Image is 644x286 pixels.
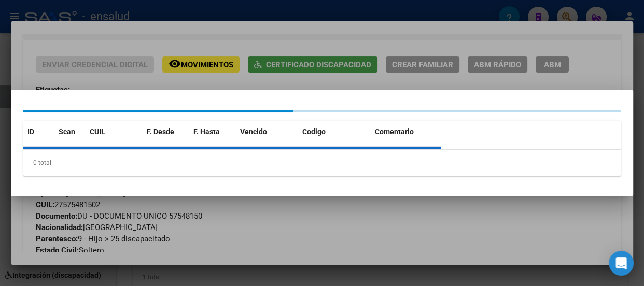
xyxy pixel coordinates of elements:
[59,127,75,136] span: Scan
[302,127,326,136] span: Codigo
[86,121,143,143] datatable-header-cell: CUIL
[375,127,414,136] span: Comentario
[236,121,298,143] datatable-header-cell: Vencido
[193,127,220,136] span: F. Hasta
[298,121,371,143] datatable-header-cell: Codigo
[147,127,174,136] span: F. Desde
[54,121,86,143] datatable-header-cell: Scan
[240,127,267,136] span: Vencido
[23,121,54,143] datatable-header-cell: ID
[189,121,236,143] datatable-header-cell: F. Hasta
[23,150,621,176] div: 0 total
[371,121,454,143] datatable-header-cell: Comentario
[27,127,34,136] span: ID
[143,121,189,143] datatable-header-cell: F. Desde
[90,127,105,136] span: CUIL
[609,251,634,276] div: Open Intercom Messenger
